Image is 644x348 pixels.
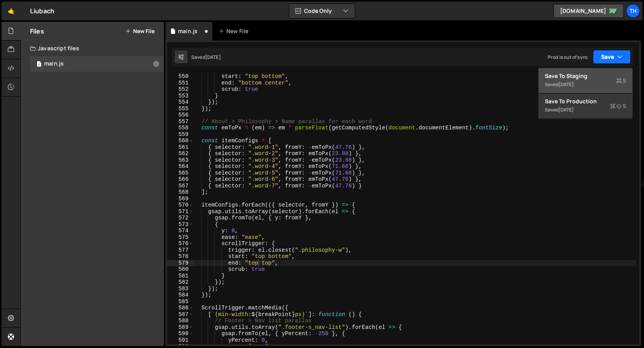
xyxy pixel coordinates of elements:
div: 575 [167,234,194,241]
div: 578 [167,253,194,260]
div: 576 [167,240,194,247]
a: 🤙 [2,2,21,20]
div: 572 [167,215,194,221]
div: 563 [167,157,194,164]
div: Liubach [30,6,54,16]
button: Code Only [289,4,355,18]
span: S [616,77,626,85]
div: 586 [167,305,194,311]
div: Save to Staging [545,72,626,80]
div: 555 [167,106,194,112]
button: Save to StagingS Saved[DATE] [539,68,632,94]
div: Saved [191,54,221,60]
div: 588 [167,318,194,324]
div: 580 [167,266,194,273]
div: 584 [167,292,194,299]
div: Saved [545,105,626,115]
div: 573 [167,221,194,228]
div: 566 [167,176,194,183]
div: 574 [167,228,194,234]
a: Th [626,4,640,18]
div: [DATE] [205,54,221,60]
div: 564 [167,163,194,170]
div: 551 [167,80,194,87]
div: 559 [167,131,194,138]
div: main.js [178,27,197,35]
div: 587 [167,311,194,318]
button: Save to ProductionS Saved[DATE] [539,94,632,119]
div: 570 [167,202,194,208]
div: 16256/43835.js [30,56,164,72]
div: New File [219,27,251,35]
div: 581 [167,273,194,279]
div: 591 [167,337,194,344]
div: 571 [167,208,194,215]
div: 569 [167,196,194,202]
div: [DATE] [559,81,574,88]
button: Save [593,50,631,64]
div: 590 [167,330,194,337]
span: 1 [37,62,41,68]
a: [DOMAIN_NAME] [553,4,624,18]
div: 560 [167,138,194,144]
div: 561 [167,144,194,151]
div: 582 [167,279,194,286]
div: 567 [167,183,194,189]
span: S [610,102,626,110]
div: 552 [167,86,194,93]
div: 556 [167,112,194,118]
div: Saved [545,80,626,89]
div: Javascript files [21,41,164,56]
div: Save to Production [545,97,626,105]
div: 554 [167,99,194,106]
div: [DATE] [559,106,574,113]
div: main.js [44,60,64,67]
div: 558 [167,125,194,131]
h2: Files [30,27,44,35]
div: 579 [167,260,194,267]
div: Prod is out of sync [548,54,588,60]
div: 568 [167,189,194,196]
div: 553 [167,93,194,99]
div: 583 [167,286,194,292]
div: 562 [167,150,194,157]
div: 557 [167,118,194,125]
div: 565 [167,170,194,177]
div: 550 [167,73,194,80]
div: 589 [167,324,194,331]
button: New File [125,28,155,34]
div: 585 [167,299,194,305]
div: 577 [167,247,194,254]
